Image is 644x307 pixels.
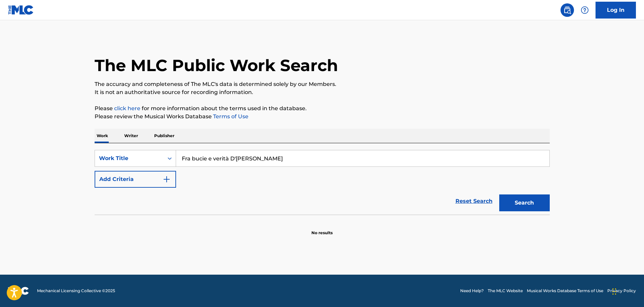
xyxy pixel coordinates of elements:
[95,171,176,188] button: Add Criteria
[488,288,523,294] a: The MLC Website
[37,288,115,294] span: Mechanical Licensing Collective © 2025
[311,222,333,236] p: No results
[8,5,34,15] img: MLC Logo
[8,287,29,295] img: logo
[452,194,496,209] a: Reset Search
[95,104,550,113] p: Please for more information about the terms used in the database.
[612,281,616,302] div: Drag
[95,80,550,88] p: The accuracy and completeness of The MLC's data is determined solely by our Members.
[95,88,550,96] p: It is not an authoritative source for recording information.
[95,55,338,75] h1: The MLC Public Work Search
[95,113,550,121] p: Please review the Musical Works Database
[163,175,171,183] img: 9d2ae6d4665cec9f34b9.svg
[114,105,140,112] a: click here
[95,129,110,143] p: Work
[95,150,550,215] form: Search Form
[561,3,574,17] a: Public Search
[527,288,603,294] a: Musical Works Database Terms of Use
[596,2,636,19] a: Log In
[563,6,571,14] img: search
[122,129,140,143] p: Writer
[581,6,589,14] img: help
[578,3,591,17] div: Help
[460,288,484,294] a: Need Help?
[152,129,176,143] p: Publisher
[212,113,248,120] a: Terms of Use
[607,288,636,294] a: Privacy Policy
[499,194,550,211] button: Search
[610,275,644,307] iframe: Chat Widget
[99,154,160,162] div: Work Title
